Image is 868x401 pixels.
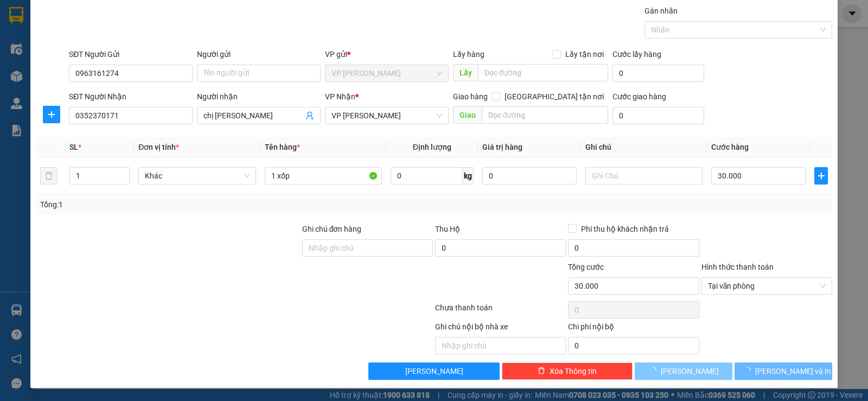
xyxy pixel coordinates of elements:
div: SĐT Người Gửi [69,48,193,60]
input: Dọc đường [478,64,609,81]
span: VP Nhận [325,92,355,101]
input: VD: Bàn, Ghế [265,167,382,184]
label: Cước lấy hàng [612,50,661,59]
span: Đơn vị tính [138,143,179,151]
button: deleteXóa Thông tin [502,362,633,380]
input: Cước giao hàng [612,107,704,124]
input: 0 [482,167,577,184]
span: user-add [305,111,314,120]
span: SL [69,143,78,151]
input: Ghi chú đơn hàng [302,239,433,257]
span: plus [43,110,60,119]
div: Tổng: 1 [40,199,336,211]
button: plus [814,167,828,184]
span: Lấy [453,64,478,81]
span: Thu Hộ [435,225,460,233]
input: Ghi Chú [585,167,703,184]
span: Phí thu hộ khách nhận trả [577,223,673,235]
th: Ghi chú [581,137,707,158]
span: Lấy tận nơi [561,48,608,60]
span: Cước hàng [711,143,749,151]
span: VP Trần Thủ Độ [331,107,442,124]
span: Xóa Thông tin [550,365,597,377]
button: [PERSON_NAME] [635,362,732,380]
label: Ghi chú đơn hàng [302,225,362,233]
span: Định lượng [413,143,451,151]
span: Giao hàng [453,92,488,101]
span: [GEOGRAPHIC_DATA] tận nơi [500,91,608,103]
button: [PERSON_NAME] [368,362,499,380]
div: Chưa thanh toán [434,302,567,321]
span: Khác [145,168,249,184]
span: kg [463,167,474,184]
label: Cước giao hàng [612,92,666,101]
input: Dọc đường [482,106,609,124]
div: Chi phí nội bộ [568,321,699,337]
div: SĐT Người Nhận [69,91,193,103]
span: Tổng cước [568,263,604,271]
div: Ghi chú nội bộ nhà xe [435,321,566,337]
button: plus [43,106,60,123]
div: Người gửi [197,48,321,60]
span: [PERSON_NAME] và In [755,365,831,377]
button: [PERSON_NAME] và In [735,362,832,380]
span: plus [815,171,827,180]
span: VP Hà Huy Tập [331,65,442,81]
span: Tên hàng [265,143,300,151]
span: delete [538,367,545,375]
span: loading [743,367,755,374]
span: Lấy hàng [453,50,484,59]
label: Gán nhãn [644,7,678,15]
span: [PERSON_NAME] [405,365,463,377]
button: delete [40,167,58,184]
span: Giá trị hàng [482,143,522,151]
input: Cước lấy hàng [612,65,704,82]
div: Người nhận [197,91,321,103]
input: Nhập ghi chú [435,337,566,354]
div: VP gửi [325,48,449,60]
span: [PERSON_NAME] [661,365,719,377]
span: Tại văn phòng [708,278,826,294]
span: loading [649,367,661,374]
span: Giao [453,106,482,124]
label: Hình thức thanh toán [701,263,774,271]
